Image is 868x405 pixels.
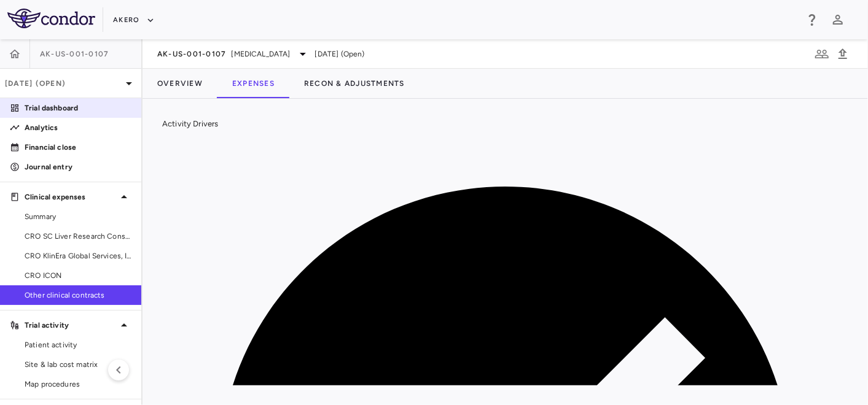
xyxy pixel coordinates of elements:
p: Trial activity [25,320,117,331]
span: Other clinical contracts [25,290,131,301]
span: Patient activity [25,339,131,350]
p: Clinical expenses [25,191,117,202]
span: CRO KlinEra Global Services, Inc. [25,250,131,261]
span: [DATE] (Open) [315,48,365,60]
img: logo-full-BYUhSk78.svg [7,9,95,28]
span: AK-US-001-0107 [40,49,109,59]
span: Site & lab cost matrix [25,359,131,370]
span: CRO ICON [25,270,131,281]
p: [DATE] (Open) [5,78,122,89]
button: Recon & Adjustments [289,69,420,98]
button: Overview [143,69,217,98]
span: Summary [25,211,131,222]
p: Trial dashboard [25,102,131,114]
span: Activity Drivers [162,119,218,128]
button: Akero [113,10,154,30]
span: Map procedures [25,379,131,390]
p: Journal entry [25,161,131,172]
span: CRO SC Liver Research Consortium LLC [25,231,131,242]
p: Financial close [25,142,131,153]
p: Analytics [25,122,131,133]
button: Expenses [217,69,289,98]
span: [MEDICAL_DATA] [232,48,291,60]
span: AK-US-001-0107 [157,49,227,59]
